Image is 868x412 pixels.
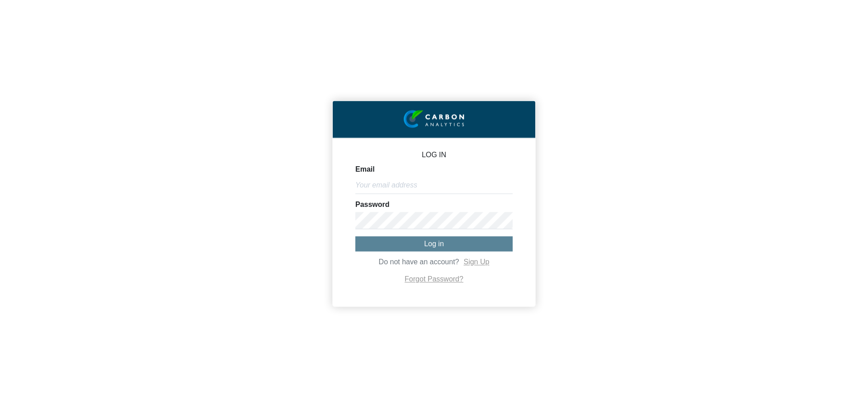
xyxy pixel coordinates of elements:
[355,201,390,208] label: Password
[463,258,489,266] a: Sign Up
[355,166,375,173] label: Email
[405,276,463,283] a: Forgot Password?
[355,236,513,251] button: Log in
[379,258,459,266] span: Do not have an account?
[424,240,444,248] span: Log in
[404,110,464,128] img: insight-logo-2.png
[355,177,513,194] input: Your email address
[355,151,513,159] p: LOG IN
